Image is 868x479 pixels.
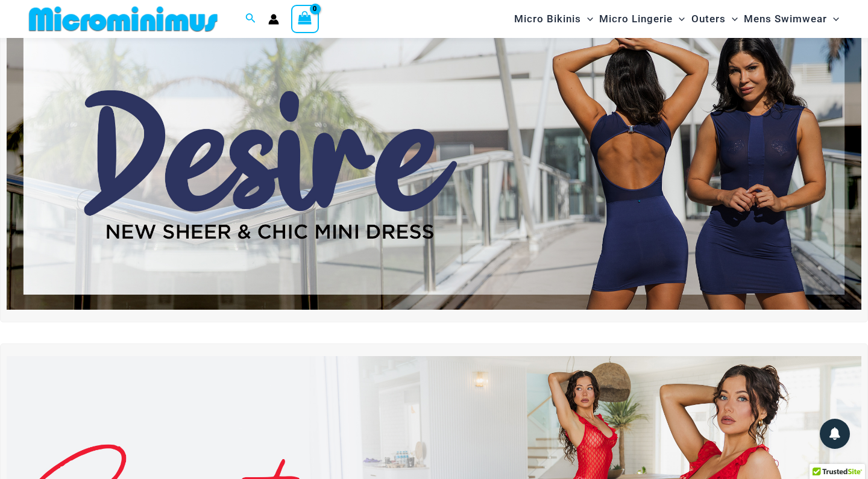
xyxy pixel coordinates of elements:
[511,4,596,34] a: Micro BikinisMenu ToggleMenu Toggle
[599,4,673,34] span: Micro Lingerie
[688,4,741,34] a: OutersMenu ToggleMenu Toggle
[268,14,279,25] a: Account icon link
[827,4,839,34] span: Menu Toggle
[691,4,726,34] span: Outers
[741,4,842,34] a: Mens SwimwearMenu ToggleMenu Toggle
[726,4,738,34] span: Menu Toggle
[514,4,581,34] span: Micro Bikinis
[596,4,688,34] a: Micro LingerieMenu ToggleMenu Toggle
[673,4,685,34] span: Menu Toggle
[509,2,844,36] nav: Site Navigation
[744,4,827,34] span: Mens Swimwear
[7,19,861,310] img: Desire me Navy Dress
[581,4,593,34] span: Menu Toggle
[291,5,319,33] a: View Shopping Cart, empty
[24,5,222,33] img: MM SHOP LOGO FLAT
[245,11,256,27] a: Search icon link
